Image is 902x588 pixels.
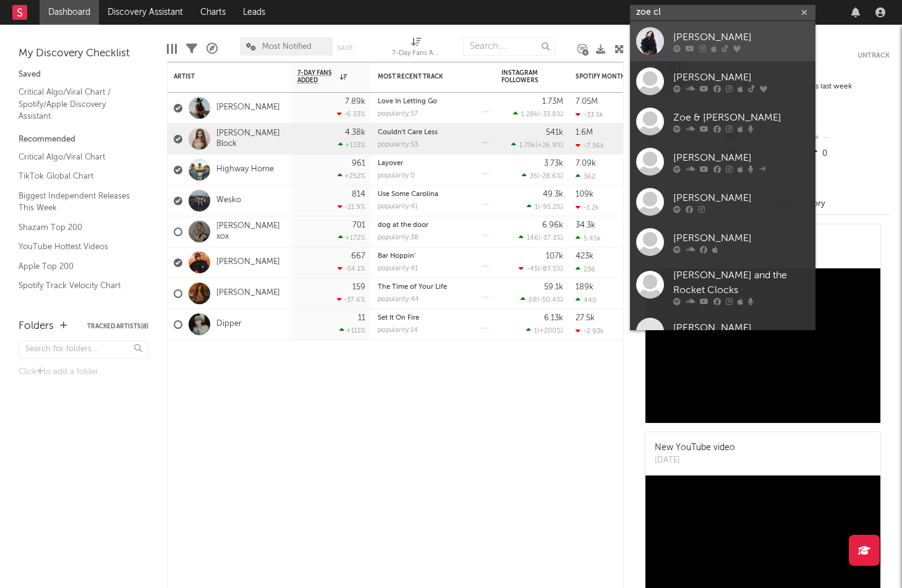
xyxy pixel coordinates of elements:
[19,169,136,183] a: TikTok Global Chart
[530,173,537,180] span: 35
[630,61,815,101] a: [PERSON_NAME]
[19,85,136,123] a: Critical Algo/Viral Chart / Spotify/Apple Discovery Assistant
[19,67,148,82] div: Saved
[378,160,489,167] div: Layover
[392,31,441,67] div: 7-Day Fans Added (7-Day Fans Added)
[216,103,280,113] a: [PERSON_NAME]
[392,46,441,61] div: 7-Day Fans Added (7-Day Fans Added)
[630,101,815,142] a: Zoe & [PERSON_NAME]
[519,234,563,242] div: ( )
[673,150,809,165] div: [PERSON_NAME]
[576,327,604,335] div: -2.93k
[378,284,447,291] a: The Time of Your Life
[378,160,403,167] a: Layover
[630,5,815,20] input: Search for artists
[521,296,563,304] div: ( )
[19,150,136,164] a: Critical Algo/Viral Chart
[378,234,419,241] div: popularity: 38
[576,190,594,198] div: 109k
[297,69,337,84] span: 7-Day Fans Added
[540,204,561,211] span: -95.2 %
[337,296,365,304] div: -37.6 %
[216,221,285,242] a: [PERSON_NAME] xox
[19,240,136,254] a: YouTube Hottest Videos
[576,265,595,273] div: 236
[378,173,415,179] div: popularity: 0
[378,327,418,334] div: popularity: 14
[673,231,809,245] div: [PERSON_NAME]
[378,222,428,229] a: dog at the door
[519,265,563,273] div: ( )
[576,314,595,322] div: 27.5k
[351,252,365,260] div: 667
[338,172,365,180] div: +252 %
[19,260,136,273] a: Apple Top 200
[537,142,561,149] span: +26.9 %
[655,454,735,467] div: [DATE]
[378,222,489,229] div: dog at the door
[378,98,489,105] div: Love In Letting Go
[526,326,563,334] div: ( )
[576,173,595,181] div: 362
[352,160,365,168] div: 961
[542,221,563,229] div: 6.96k
[655,441,735,454] div: New YouTube video
[576,296,597,304] div: 440
[673,110,809,125] div: Zoe & [PERSON_NAME]
[807,130,890,146] div: --
[378,315,419,322] a: Set It On Fire
[19,279,136,292] a: Spotify Track Velocity Chart
[539,173,561,180] span: -28.6 %
[337,110,365,118] div: -6.33 %
[501,69,545,84] div: Instagram Followers
[576,98,598,106] div: 7.05M
[539,328,561,334] span: +200 %
[378,315,489,322] div: Set It On Fire
[527,235,538,242] span: 146
[630,312,815,352] a: [PERSON_NAME]
[539,297,561,304] span: -50.4 %
[19,189,136,215] a: Biggest Independent Releases This Week
[540,111,561,118] span: -33.8 %
[337,45,353,51] button: Save
[216,319,242,330] a: Dipper
[216,195,241,206] a: Wesko
[216,257,280,268] a: [PERSON_NAME]
[673,190,809,205] div: [PERSON_NAME]
[378,284,489,291] div: The Time of Your Life
[513,110,563,118] div: ( )
[378,111,418,117] div: popularity: 57
[339,326,365,334] div: +111 %
[338,265,365,273] div: -54.1 %
[378,253,489,260] div: Bar Hoppin'
[576,129,593,137] div: 1.6M
[630,142,815,182] a: [PERSON_NAME]
[216,164,274,175] a: Highway Home
[352,221,365,229] div: 701
[576,234,601,242] div: 5.45k
[378,129,438,136] a: Couldn't Care Less
[673,268,809,298] div: [PERSON_NAME] and the Rocket Clocks
[630,21,815,61] a: [PERSON_NAME]
[358,314,365,322] div: 11
[511,141,563,149] div: ( )
[378,203,418,210] div: popularity: 41
[857,49,890,62] button: Untrack
[544,314,563,322] div: 6.13k
[630,182,815,222] a: [PERSON_NAME]
[378,73,470,80] div: Most Recent Track
[167,31,177,67] div: Edit Columns
[378,191,489,198] div: Use Some Carolina
[262,43,312,51] span: Most Notified
[216,288,280,299] a: [PERSON_NAME]
[630,222,815,262] a: [PERSON_NAME]
[338,203,365,211] div: -21.9 %
[576,283,594,291] div: 189k
[534,328,537,334] span: 1
[378,191,438,198] a: Use Some Carolina
[576,203,599,211] div: -1.2k
[378,98,437,105] a: Love In Letting Go
[673,30,809,45] div: [PERSON_NAME]
[19,319,54,334] div: Folders
[338,234,365,242] div: +172 %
